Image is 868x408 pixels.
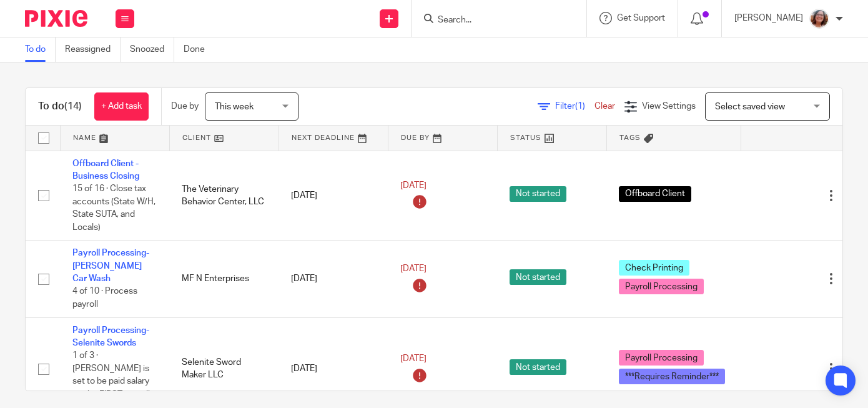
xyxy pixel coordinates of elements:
[171,100,199,112] p: Due by
[65,37,121,62] a: Reassigned
[619,350,704,366] span: Payroll Processing
[575,102,585,111] span: (1)
[130,37,174,62] a: Snoozed
[619,186,691,202] span: Offboard Client
[64,101,82,111] span: (14)
[25,10,87,27] img: Pixie
[184,37,214,62] a: Done
[169,151,279,241] td: The Veterinary Behavior Center, LLC
[400,354,427,363] span: [DATE]
[510,359,566,375] span: Not started
[72,184,155,232] span: 15 of 16 · Close tax accounts (State W/H, State SUTA, and Locals)
[436,15,549,26] input: Search
[734,12,803,24] p: [PERSON_NAME]
[38,100,82,113] h1: To do
[215,102,254,111] span: This week
[619,279,704,294] span: Payroll Processing
[72,287,137,309] span: 4 of 10 · Process payroll
[72,249,149,283] a: Payroll Processing-[PERSON_NAME] Car Wash
[594,102,615,111] a: Clear
[72,159,139,181] a: Offboard Client - Business Closing
[809,9,829,29] img: LB%20Reg%20Headshot%208-2-23.jpg
[25,37,56,62] a: To do
[555,102,594,111] span: Filter
[94,92,149,121] a: + Add task
[169,241,279,317] td: MF N Enterprises
[510,186,566,202] span: Not started
[617,14,665,22] span: Get Support
[510,269,566,285] span: Not started
[642,102,696,111] span: View Settings
[279,151,388,241] td: [DATE]
[715,102,785,111] span: Select saved view
[72,326,149,347] a: Payroll Processing-Selenite Swords
[619,134,641,141] span: Tags
[400,181,427,190] span: [DATE]
[400,264,427,273] span: [DATE]
[279,241,388,317] td: [DATE]
[619,260,689,276] span: Check Printing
